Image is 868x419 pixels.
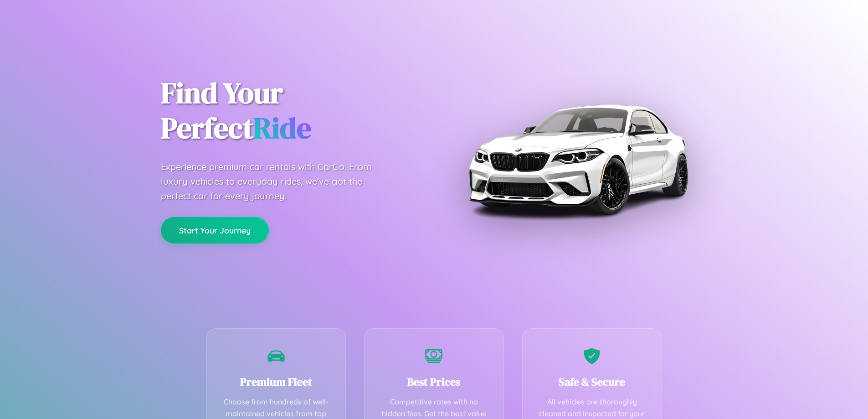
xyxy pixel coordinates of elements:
[253,108,311,148] span: Ride
[161,160,389,203] p: Experience premium car rentals with CarGo. From luxury vehicles to everyday rides, we've got the ...
[536,374,648,389] h3: Safe & Secure
[161,217,269,243] button: Start Your Journey
[378,374,490,389] h3: Best Prices
[221,374,332,389] h3: Premium Fleet
[464,46,692,274] img: Premium BMW car rental vehicle
[161,76,421,146] h1: Find Your Perfect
